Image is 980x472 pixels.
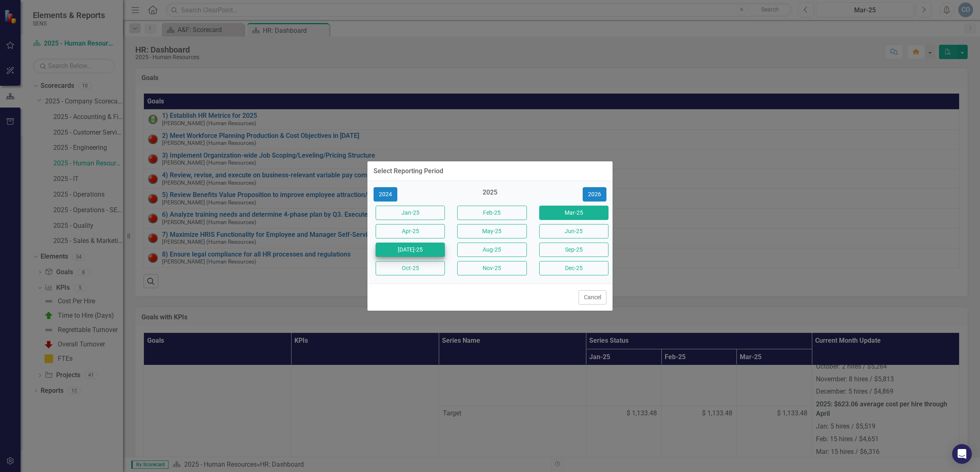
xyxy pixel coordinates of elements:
button: Aug-25 [457,243,526,257]
div: Open Intercom Messenger [952,444,972,464]
button: [DATE]-25 [376,243,445,257]
button: Oct-25 [376,261,445,275]
button: Nov-25 [457,261,526,275]
button: Sep-25 [539,243,609,257]
button: Jan-25 [376,206,445,220]
button: Feb-25 [457,206,526,220]
div: Select Reporting Period [374,167,443,175]
button: 2024 [374,187,397,202]
button: Jun-25 [539,224,609,238]
button: Apr-25 [376,224,445,238]
button: Dec-25 [539,261,609,275]
div: 2025 [455,188,524,202]
button: 2026 [583,187,606,202]
button: Mar-25 [539,206,609,220]
button: May-25 [457,224,526,238]
button: Cancel [579,290,606,305]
